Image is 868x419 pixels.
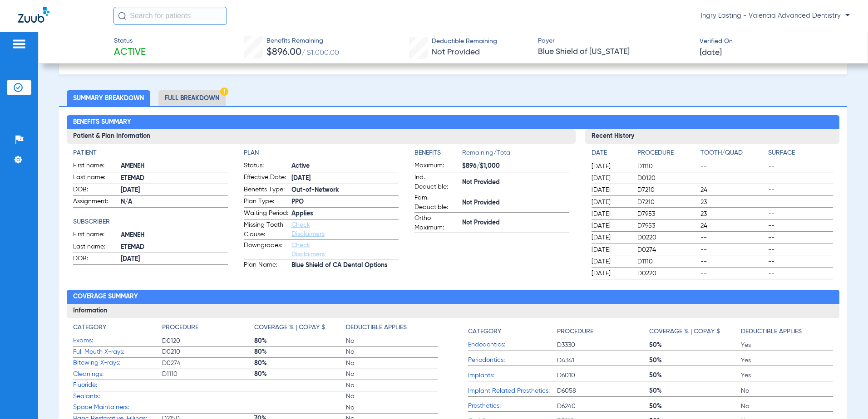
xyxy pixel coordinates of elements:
span: Effective Date: [244,173,288,184]
span: Plan Name: [244,260,288,271]
span: Space Maintainers: [73,403,162,412]
h4: Deductible Applies [346,323,407,332]
span: Verified On [700,37,853,46]
span: Downgrades: [244,241,288,259]
span: -- [768,174,833,183]
app-breakdown-title: Benefits [414,148,462,161]
span: -- [700,257,765,266]
span: No [346,370,438,379]
app-breakdown-title: Coverage % | Copay $ [649,323,741,340]
span: 80% [254,359,346,368]
h4: Surface [768,148,833,158]
a: Check Disclaimers [291,222,325,237]
span: Ortho Maximum: [414,214,459,233]
span: 50% [649,402,741,411]
span: -- [768,245,833,254]
span: Not Provided [462,178,569,187]
span: D6240 [557,402,649,411]
span: [DATE] [592,174,630,183]
h4: Date [592,148,630,158]
img: Search Icon [118,12,126,20]
span: N/A [121,197,228,207]
span: D7210 [637,198,697,207]
app-breakdown-title: Deductible Applies [346,323,438,336]
span: Ind. Deductible: [414,173,459,192]
span: 24 [700,185,765,195]
span: 23 [700,209,765,219]
span: AMENEH [121,161,228,171]
span: [DATE] [121,254,228,264]
span: PPO [291,197,399,207]
h2: Coverage Summary [67,290,839,304]
span: No [346,381,438,390]
img: Zuub Logo [18,7,49,23]
span: -- [768,221,833,230]
span: Plan Type: [244,197,288,208]
span: 50% [649,386,741,395]
li: Full Breakdown [158,90,226,106]
span: D1110 [162,370,254,379]
span: First name: [73,161,118,172]
span: Not Provided [462,198,569,208]
span: 80% [254,347,346,356]
span: No [346,392,438,401]
span: Last name: [73,173,118,184]
iframe: Chat Widget [823,375,868,419]
app-breakdown-title: Subscriber [73,217,228,227]
span: D4341 [557,356,649,365]
span: Yes [741,356,833,365]
span: -- [700,245,765,254]
h4: Deductible Applies [741,327,802,336]
span: D0220 [637,269,697,278]
span: D1110 [637,257,697,266]
span: D7953 [637,209,697,219]
span: [DATE] [592,257,630,266]
span: -- [768,257,833,266]
h4: Patient [73,148,228,158]
app-breakdown-title: Procedure [162,323,254,336]
span: Implants: [468,371,557,380]
span: D3330 [557,341,649,350]
span: 80% [254,370,346,379]
span: Full Mouth X-rays: [73,347,162,357]
span: -- [768,185,833,195]
span: Benefits Type: [244,185,288,196]
app-breakdown-title: Category [468,323,557,340]
span: Assignment: [73,197,118,208]
span: $896.00 [266,48,301,57]
span: -- [700,162,765,171]
span: Benefits Remaining [266,36,339,46]
span: $896/$1,000 [462,161,569,171]
h3: Patient & Plan Information [67,129,575,144]
span: Payer [538,36,692,46]
h4: Benefits [414,148,462,158]
span: -- [768,162,833,171]
span: Prosthetics: [468,401,557,411]
span: DOB: [73,185,118,196]
span: Fam. Deductible: [414,193,459,212]
span: -- [700,233,765,242]
span: Waiting Period: [244,209,288,219]
span: Remaining/Total [462,148,569,161]
span: [DATE] [592,185,630,195]
h4: Category [468,327,501,336]
span: Not Provided [432,48,480,56]
h4: Coverage % | Copay $ [649,327,720,336]
span: ETEMAD [121,243,228,252]
h4: Plan [244,148,399,158]
h3: Recent History [585,129,839,144]
span: 50% [649,371,741,380]
span: Blue Shield of CA Dental Options [291,261,399,270]
span: 24 [700,221,765,230]
span: 80% [254,336,346,346]
span: -- [768,269,833,278]
span: D7953 [637,221,697,230]
span: -- [768,198,833,207]
span: D0210 [162,347,254,356]
span: D0274 [162,359,254,368]
span: Maximum: [414,161,459,172]
span: 50% [649,341,741,350]
img: hamburger-icon [12,39,26,49]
